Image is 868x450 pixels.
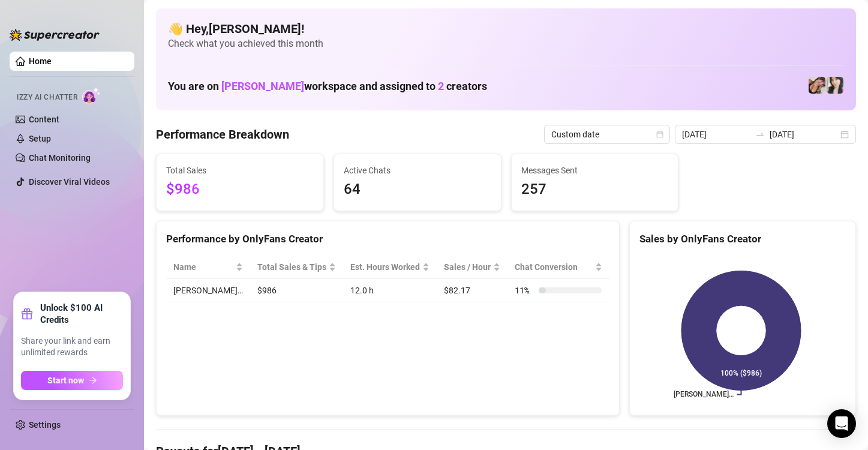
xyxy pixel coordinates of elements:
td: 12.0 h [343,279,437,302]
td: $986 [250,279,343,302]
span: $986 [166,178,314,201]
span: Messages Sent [521,164,669,177]
span: Chat Conversion [515,260,592,274]
div: Open Intercom Messenger [827,409,856,438]
td: [PERSON_NAME]… [166,279,250,302]
span: swap-right [755,130,765,139]
img: logo-BBDzfeDw.svg [10,29,100,41]
span: Check what you achieved this month [168,37,844,50]
a: Content [29,115,59,124]
strong: Unlock $100 AI Credits [40,302,123,326]
th: Sales / Hour [437,256,507,279]
img: Christina [827,77,843,94]
span: Name [173,260,233,274]
img: Christina [809,77,825,94]
span: Izzy AI Chatter [17,92,77,103]
h4: Performance Breakdown [156,126,289,143]
span: 64 [344,178,491,201]
a: Setup [29,134,51,143]
span: to [755,130,765,139]
span: Total Sales & Tips [257,260,326,274]
span: [PERSON_NAME] [221,80,304,92]
div: Performance by OnlyFans Creator [166,231,609,247]
span: 11 % [515,284,534,297]
button: Start nowarrow-right [21,371,123,390]
span: calendar [656,131,663,138]
th: Chat Conversion [507,256,609,279]
span: Sales / Hour [444,260,491,274]
span: Total Sales [166,164,314,177]
th: Name [166,256,250,279]
td: $82.17 [437,279,507,302]
span: 257 [521,178,669,201]
span: 2 [438,80,444,92]
span: Share your link and earn unlimited rewards [21,335,123,359]
a: Discover Viral Videos [29,177,110,187]
input: End date [770,128,838,141]
span: Custom date [551,125,663,143]
a: Chat Monitoring [29,153,91,163]
span: gift [21,308,33,320]
span: arrow-right [89,376,97,385]
input: Start date [682,128,750,141]
div: Est. Hours Worked [350,260,420,274]
div: Sales by OnlyFans Creator [639,231,846,247]
span: Start now [47,376,84,385]
text: [PERSON_NAME]… [673,391,733,399]
span: Active Chats [344,164,491,177]
img: AI Chatter [82,87,101,104]
h4: 👋 Hey, [PERSON_NAME] ! [168,20,844,37]
h1: You are on workspace and assigned to creators [168,80,487,93]
th: Total Sales & Tips [250,256,343,279]
a: Home [29,56,52,66]
a: Settings [29,420,61,430]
